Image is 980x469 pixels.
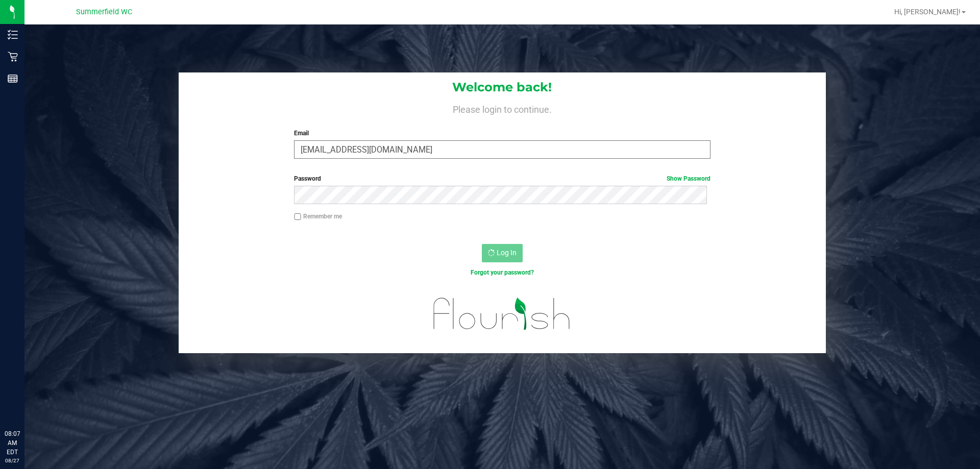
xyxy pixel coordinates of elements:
[421,288,583,340] img: flourish_logo.svg
[294,212,342,221] label: Remember me
[8,73,18,84] inline-svg: Reports
[294,213,301,220] input: Remember me
[8,30,18,40] inline-svg: Inventory
[482,244,523,262] button: Log In
[894,8,961,16] span: Hi, [PERSON_NAME]!
[294,175,321,182] span: Password
[8,52,18,62] inline-svg: Retail
[497,249,517,257] span: Log In
[5,457,20,464] p: 08/27
[471,269,534,276] a: Forgot your password?
[76,8,132,16] span: Summerfield WC
[179,81,826,94] h1: Welcome back!
[5,429,20,457] p: 08:07 AM EDT
[667,175,710,182] a: Show Password
[294,129,710,138] label: Email
[179,102,826,114] h4: Please login to continue.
